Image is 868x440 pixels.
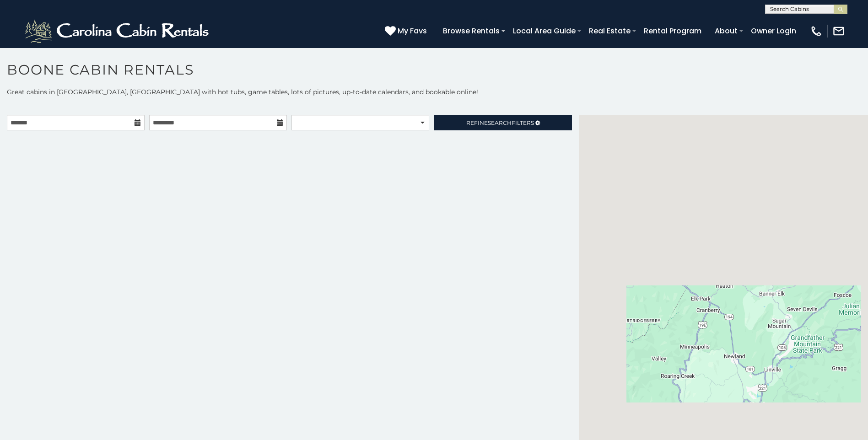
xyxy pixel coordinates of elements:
a: Local Area Guide [508,23,580,39]
a: Browse Rentals [438,23,504,39]
span: My Favs [398,25,427,37]
a: Rental Program [639,23,706,39]
img: White-1-2.png [23,17,213,45]
img: phone-regular-white.png [810,25,823,38]
a: About [710,23,742,39]
img: mail-regular-white.png [832,25,845,38]
a: My Favs [385,25,429,37]
span: Refine Filters [466,119,534,126]
a: Real Estate [584,23,635,39]
span: Search [488,119,512,126]
a: RefineSearchFilters [434,115,571,130]
a: Owner Login [746,23,801,39]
